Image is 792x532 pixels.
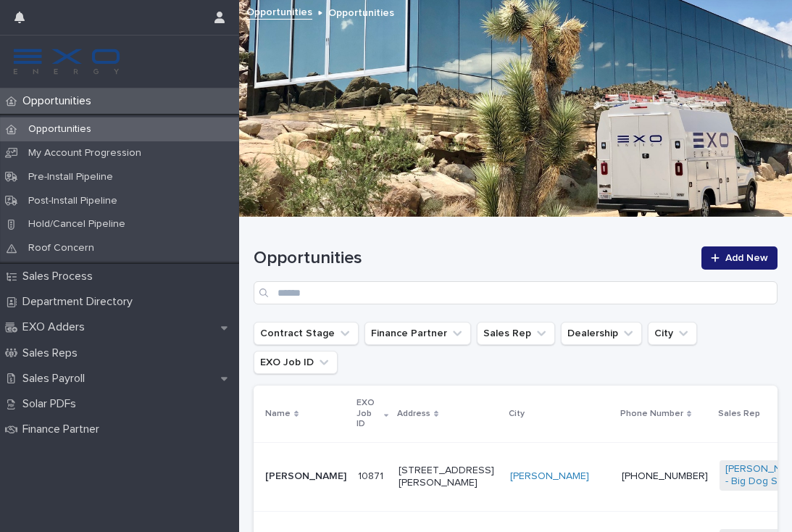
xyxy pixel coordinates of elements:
[17,397,88,411] p: Solar PDFs
[17,372,96,386] p: Sales Payroll
[17,218,137,230] p: Hold/Cancel Pipeline
[357,395,380,432] p: EXO Job ID
[17,242,106,254] p: Roof Concern
[561,322,642,345] button: Dealership
[358,467,386,483] p: 10871
[254,351,338,374] button: EXO Job ID
[12,47,122,76] img: FKS5r6ZBThi8E5hshIGi
[328,4,394,20] p: Opportunities
[17,171,125,183] p: Pre-Install Pipeline
[364,322,471,345] button: Finance Partner
[265,470,346,483] p: [PERSON_NAME]
[725,253,768,263] span: Add New
[254,322,359,345] button: Contract Stage
[254,281,778,304] input: Search
[701,246,778,270] a: Add New
[17,123,103,136] p: Opportunities
[718,406,760,422] p: Sales Rep
[17,147,153,159] p: My Account Progression
[477,322,555,345] button: Sales Rep
[648,322,697,345] button: City
[17,346,89,360] p: Sales Reps
[399,465,499,489] p: [STREET_ADDRESS][PERSON_NAME]
[397,406,430,422] p: Address
[509,406,525,422] p: City
[620,406,683,422] p: Phone Number
[622,471,708,481] a: [PHONE_NUMBER]
[17,423,111,436] p: Finance Partner
[254,248,693,269] h1: Opportunities
[17,94,103,108] p: Opportunities
[265,406,291,422] p: Name
[17,320,96,334] p: EXO Adders
[17,295,144,309] p: Department Directory
[510,470,589,483] a: [PERSON_NAME]
[246,3,312,20] a: Opportunities
[17,195,129,207] p: Post-Install Pipeline
[17,270,104,283] p: Sales Process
